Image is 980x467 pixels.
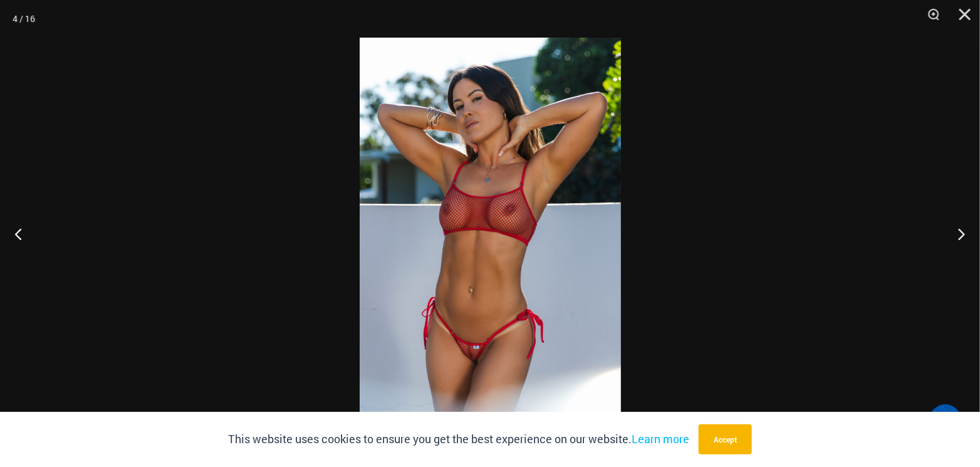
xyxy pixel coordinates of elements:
[360,38,621,429] img: Summer Storm Red 332 Crop Top 449 Thong 01
[632,431,689,446] a: Learn more
[699,424,752,454] button: Accept
[933,202,980,265] button: Next
[13,9,35,28] div: 4 / 16
[228,430,689,449] p: This website uses cookies to ensure you get the best experience on our website.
